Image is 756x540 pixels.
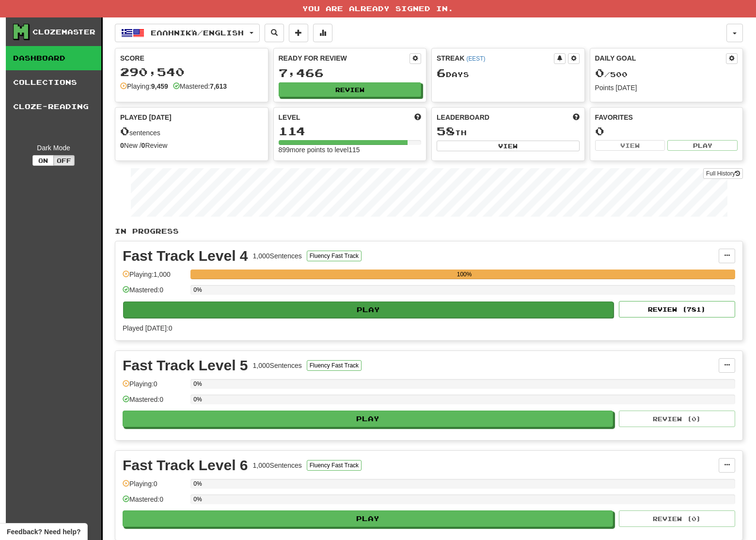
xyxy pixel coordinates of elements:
button: Fluency Fast Track [307,360,362,371]
div: New / Review [120,141,263,150]
strong: 7,613 [210,82,227,90]
div: th [437,125,580,138]
span: 58 [437,124,455,138]
div: 290,540 [120,66,263,78]
div: Playing: 0 [123,379,186,395]
strong: 0 [120,142,124,149]
strong: 9,459 [151,82,168,90]
button: Review (0) [619,510,735,527]
div: sentences [120,125,263,138]
button: Play [667,140,738,151]
div: Ready for Review [279,53,410,63]
span: Played [DATE] [120,112,172,122]
div: Playing: [120,81,168,91]
div: 0 [595,125,738,137]
button: Review (0) [619,411,735,427]
p: In Progress [115,226,743,236]
span: Level [279,112,300,122]
div: 1,000 Sentences [253,251,302,261]
div: Mastered: 0 [123,285,186,301]
button: Play [123,411,613,427]
div: Clozemaster [32,27,95,37]
div: Mastered: 0 [123,494,186,510]
span: Open feedback widget [7,527,80,537]
a: Dashboard [6,46,101,70]
span: Ελληνικά / English [151,29,244,37]
button: Review (781) [619,301,735,318]
button: Review [279,82,422,97]
div: Dark Mode [13,143,94,153]
div: Favorites [595,112,738,122]
button: Play [123,510,613,527]
button: Ελληνικά/English [115,24,260,42]
div: Playing: 0 [123,479,186,495]
div: 114 [279,125,422,137]
button: Fluency Fast Track [307,460,362,471]
div: 1,000 Sentences [253,361,302,370]
span: 0 [595,66,604,79]
span: 6 [437,66,446,79]
a: Collections [6,70,101,95]
div: Playing: 1,000 [123,270,186,286]
a: (EEST) [466,55,485,62]
div: Day s [437,67,580,79]
div: 100% [193,270,735,279]
strong: 0 [142,142,145,149]
div: 7,466 [279,67,422,79]
span: Score more points to level up [414,112,421,122]
div: Fast Track Level 5 [123,358,248,373]
div: Streak [437,53,554,63]
div: Daily Goal [595,53,726,64]
span: Played [DATE]: 0 [123,324,172,332]
button: Add sentence to collection [289,24,308,42]
button: View [595,140,665,151]
button: View [437,141,580,151]
button: Off [53,155,75,166]
div: Mastered: 0 [123,395,186,411]
div: Points [DATE] [595,83,738,93]
span: Leaderboard [437,112,489,122]
button: Play [123,302,614,318]
div: 1,000 Sentences [253,461,302,470]
button: Search sentences [265,24,284,42]
a: Cloze-Reading [6,95,101,119]
button: Fluency Fast Track [307,251,362,261]
div: Fast Track Level 6 [123,458,248,473]
button: More stats [313,24,332,42]
div: Fast Track Level 4 [123,249,248,263]
div: Mastered: [173,81,227,91]
a: Full History [703,168,743,179]
div: Score [120,53,263,63]
span: This week in points, UTC [573,112,580,122]
div: 899 more points to level 115 [279,145,422,155]
span: 0 [120,124,129,138]
span: / 500 [595,70,628,79]
button: On [32,155,54,166]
